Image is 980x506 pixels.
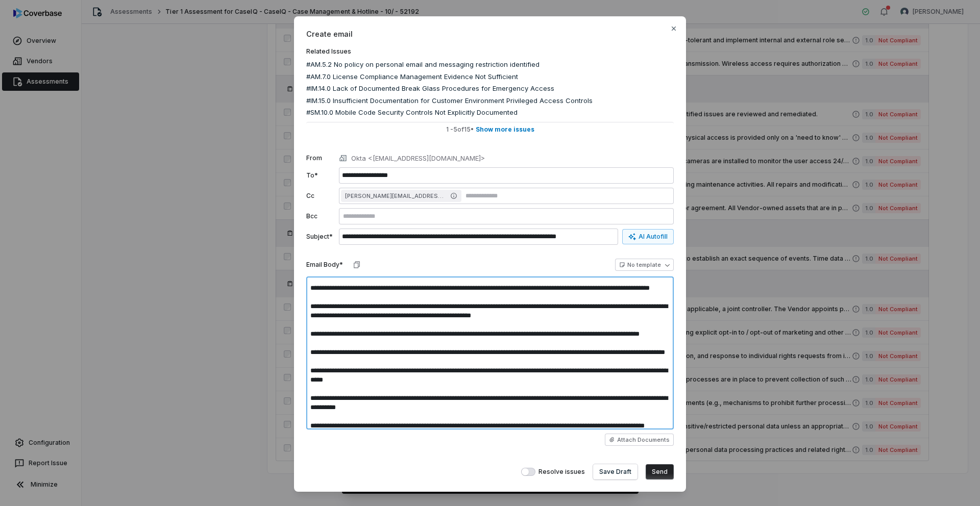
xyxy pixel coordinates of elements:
[617,436,670,444] span: Attach Documents
[646,464,674,479] button: Send
[521,468,535,476] button: Resolve issues
[306,84,554,94] span: #IM.14.0 Lack of Documented Break Glass Procedures for Emergency Access
[306,72,518,82] span: #AM.7.0 License Compliance Management Evidence Not Sufficient
[538,468,585,476] span: Resolve issues
[351,154,485,164] p: Okta <[EMAIL_ADDRESS][DOMAIN_NAME]>
[306,233,335,241] label: Subject*
[306,122,674,137] button: 1 -5of15• Show more issues
[306,154,335,162] label: From
[306,47,674,56] label: Related Issues
[605,434,674,446] button: Attach Documents
[306,29,674,39] span: Create email
[476,125,534,134] span: Show more issues
[306,60,540,70] span: #AM.5.2 No policy on personal email and messaging restriction identified
[345,192,447,200] span: [PERSON_NAME][EMAIL_ADDRESS][DOMAIN_NAME]
[628,233,668,241] div: AI Autofill
[306,108,518,118] span: #SM.10.0 Mobile Code Security Controls Not Explicitly Documented
[306,212,335,220] label: Bcc
[306,96,593,106] span: #IM.15.0 Insufficient Documentation for Customer Environment Privileged Access Controls
[593,464,638,479] button: Save Draft
[306,192,335,200] label: Cc
[622,229,674,244] button: AI Autofill
[306,261,343,269] label: Email Body*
